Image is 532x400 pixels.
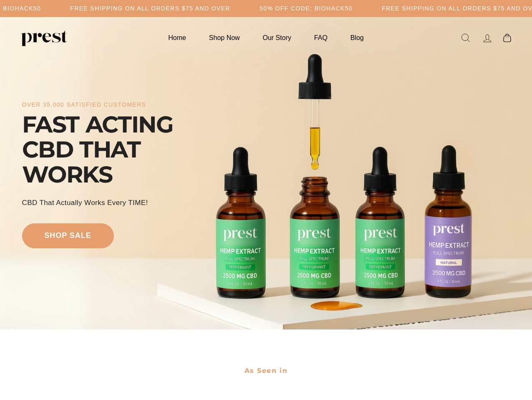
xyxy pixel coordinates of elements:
[22,223,114,248] a: shop sale
[158,30,374,46] ul: Primary
[199,30,250,46] a: Shop Now
[260,5,353,12] h5: 50% OFF CODE: BIOHACK50
[158,30,197,46] a: Home
[22,197,148,208] div: CBD That Actually Works every TIME!
[252,30,302,46] a: Our Story
[22,112,210,187] div: FAST ACTING CBD THAT WORKS
[70,5,230,12] h5: Free Shipping on all orders $75 and over
[22,361,510,380] h2: As Seen in
[21,30,67,46] img: PREST ORGANICS
[22,101,146,108] div: over 35,000 satisfied customers
[304,30,338,46] a: FAQ
[340,30,374,46] a: Blog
